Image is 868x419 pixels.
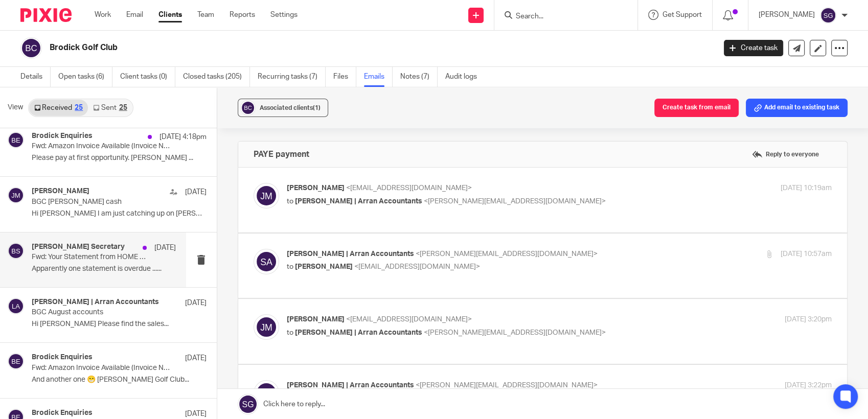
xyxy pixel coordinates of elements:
span: View [8,102,23,113]
span: [PERSON_NAME] | Arran Accountants [287,250,414,258]
h4: [PERSON_NAME] | Arran Accountants [32,298,159,307]
img: svg%3E [254,314,279,340]
h4: [PERSON_NAME] Secretary [32,243,125,251]
a: Client tasks (0) [120,67,175,87]
img: svg%3E [240,100,256,115]
a: Work [95,10,111,20]
a: Create task [724,40,783,56]
img: svg%3E [820,7,836,24]
p: [DATE] [185,187,207,197]
div: 25 [75,104,83,111]
button: Create task from email [654,99,739,117]
a: Settings [270,10,298,20]
a: Received25 [29,100,88,116]
a: Clients [158,10,182,20]
p: Please pay at first opportunity. [PERSON_NAME] ... [32,154,207,162]
p: [DATE] [185,409,207,419]
p: [DATE] 4:18pm [159,132,207,142]
a: Emails [364,67,393,87]
input: Search [515,12,607,21]
img: svg%3E [8,132,24,148]
a: Audit logs [445,67,485,87]
span: <[PERSON_NAME][EMAIL_ADDRESS][DOMAIN_NAME]> [416,382,598,389]
a: Recurring tasks (7) [258,67,326,87]
button: Associated clients(1) [238,99,328,117]
h4: Brodick Enquiries [32,353,93,362]
div: 25 [119,104,127,111]
p: Fwd: Amazon Invoice Available (Invoice No. GB5000M0MQJ6XI) [32,364,171,373]
span: Associated clients [260,105,321,111]
span: [PERSON_NAME] | Arran Accountants [287,382,414,389]
p: Hi [PERSON_NAME] Please find the sales... [32,320,207,329]
p: And another one 😁 [PERSON_NAME] Golf Club... [32,376,207,384]
span: (1) [313,105,321,111]
p: Fwd: Your Statement from HOME HARDWARE ARRAN LTD [32,253,147,262]
p: Apparently one statement is overdue ...... [32,265,176,273]
span: <[EMAIL_ADDRESS][DOMAIN_NAME]> [346,184,472,192]
a: Team [197,10,214,20]
img: svg%3E [20,37,42,59]
p: [DATE] 3:20pm [785,314,832,325]
span: to [287,329,293,336]
p: BGC August accounts [32,308,171,317]
h2: Brodick Golf Club [50,42,577,53]
img: svg%3E [8,187,24,203]
p: Hi [PERSON_NAME] I am just catching up on [PERSON_NAME]... [32,209,207,218]
p: [DATE] 10:19am [781,183,832,194]
a: Files [333,67,356,87]
img: svg%3E [254,183,279,208]
span: <[PERSON_NAME][EMAIL_ADDRESS][DOMAIN_NAME]> [424,329,606,336]
label: Reply to everyone [749,147,821,162]
p: Fwd: Amazon Invoice Available (Invoice No. GB51XDVDABEY) [32,142,171,151]
span: [PERSON_NAME] [287,316,345,323]
span: [PERSON_NAME] [295,263,353,270]
a: Open tasks (6) [58,67,112,87]
span: to [287,263,293,270]
span: <[PERSON_NAME][EMAIL_ADDRESS][DOMAIN_NAME]> [424,198,606,205]
button: Add email to existing task [746,99,848,117]
a: Email [126,10,143,20]
p: [DATE] 10:57am [781,249,832,260]
span: [PERSON_NAME] | Arran Accountants [295,329,422,336]
p: [DATE] [185,298,207,308]
a: Details [20,67,51,87]
h4: [PERSON_NAME] [32,187,89,196]
span: <[EMAIL_ADDRESS][DOMAIN_NAME]> [346,316,472,323]
p: BGC [PERSON_NAME] cash [32,198,171,206]
p: [DATE] [185,353,207,363]
a: Reports [230,10,255,20]
a: Notes (7) [400,67,438,87]
p: [PERSON_NAME] [759,10,815,20]
span: Get Support [663,11,702,18]
h4: PAYE payment [254,149,309,159]
h4: Brodick Enquiries [32,132,93,141]
img: svg%3E [254,380,279,406]
p: [DATE] 3:22pm [785,380,832,391]
h4: Brodick Enquiries [32,409,93,417]
span: <[PERSON_NAME][EMAIL_ADDRESS][DOMAIN_NAME]> [416,250,598,258]
span: to [287,198,293,205]
img: Pixie [20,8,72,22]
span: [PERSON_NAME] [287,184,345,192]
span: [PERSON_NAME] | Arran Accountants [295,198,422,205]
a: Closed tasks (205) [183,67,250,87]
a: Sent25 [88,100,132,116]
img: svg%3E [8,298,24,314]
span: <[EMAIL_ADDRESS][DOMAIN_NAME]> [354,263,480,270]
p: [DATE] [154,243,176,253]
img: svg%3E [8,243,24,259]
img: svg%3E [254,249,279,274]
img: svg%3E [8,353,24,369]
